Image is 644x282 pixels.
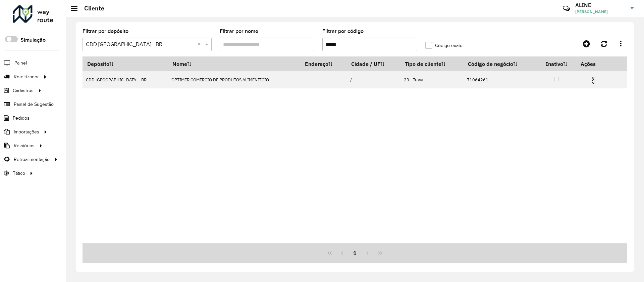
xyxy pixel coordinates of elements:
[14,142,35,149] span: Relatórios
[198,40,203,48] span: Clear all
[83,57,168,71] th: Depósito
[575,2,626,8] h3: ALINE
[14,156,50,163] span: Retroalimentação
[14,128,39,135] span: Importações
[559,1,574,16] a: Contato Rápido
[463,71,537,88] td: 71064261
[576,57,616,71] th: Ações
[77,5,104,12] h2: Cliente
[168,57,300,71] th: Nome
[220,27,258,35] label: Filtrar por nome
[14,59,27,67] span: Painel
[347,57,400,71] th: Cidade / UF
[463,57,537,71] th: Código de negócio
[13,115,30,122] span: Pedidos
[425,42,463,49] label: Código exato
[83,27,128,35] label: Filtrar por depósito
[322,27,364,35] label: Filtrar por código
[348,247,361,259] button: 1
[400,57,463,71] th: Tipo de cliente
[347,71,400,88] td: /
[537,57,576,71] th: Inativo
[83,71,168,88] td: CDD [GEOGRAPHIC_DATA] - BR
[168,71,300,88] td: OPTIMER COMERCIO DE PRODUTOS ALIMENTICIO
[300,57,346,71] th: Endereço
[13,87,34,94] span: Cadastros
[14,101,54,108] span: Painel de Sugestão
[575,9,626,15] span: [PERSON_NAME]
[20,36,46,44] label: Simulação
[13,170,25,177] span: Tático
[14,73,39,80] span: Roteirizador
[400,71,463,88] td: 23 - Trava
